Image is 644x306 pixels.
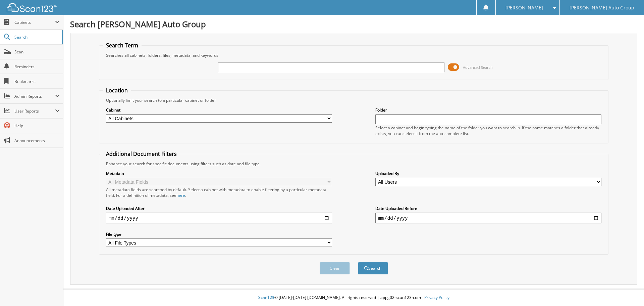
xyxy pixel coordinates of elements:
span: Cabinets [14,19,55,25]
div: © [DATE]-[DATE] [DOMAIN_NAME]. All rights reserved | appg02-scan123-com | [63,290,644,306]
label: Date Uploaded After [106,206,332,211]
div: Searches all cabinets, folders, files, metadata, and keywords [103,52,605,58]
span: Advanced Search [463,65,493,70]
button: Clear [320,262,350,274]
legend: Location [103,87,131,94]
button: Search [358,262,388,274]
span: Search [14,34,59,40]
span: Scan123 [258,295,274,300]
a: here [176,192,185,198]
legend: Additional Document Filters [103,150,180,158]
span: [PERSON_NAME] [505,6,543,10]
span: Admin Reports [14,93,55,99]
span: User Reports [14,108,55,114]
label: Folder [375,107,601,113]
label: Date Uploaded Before [375,206,601,211]
h1: Search [PERSON_NAME] Auto Group [70,18,637,30]
label: Cabinet [106,107,332,113]
span: Reminders [14,64,60,70]
input: end [375,213,601,223]
span: [PERSON_NAME] Auto Group [570,6,634,10]
label: File type [106,231,332,237]
legend: Search Term [103,42,142,49]
a: Privacy Policy [424,295,449,300]
span: Help [14,123,60,129]
span: Announcements [14,138,60,143]
span: Bookmarks [14,79,60,84]
label: Uploaded By [375,171,601,176]
div: Select a cabinet and begin typing the name of the folder you want to search in. If the name match... [375,125,601,136]
img: scan123-logo-white.svg [7,3,57,12]
div: Enhance your search for specific documents using filters such as date and file type. [103,161,605,167]
label: Metadata [106,171,332,176]
input: start [106,213,332,223]
span: Scan [14,49,60,55]
div: All metadata fields are searched by default. Select a cabinet with metadata to enable filtering b... [106,187,332,198]
div: Optionally limit your search to a particular cabinet or folder [103,97,605,103]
